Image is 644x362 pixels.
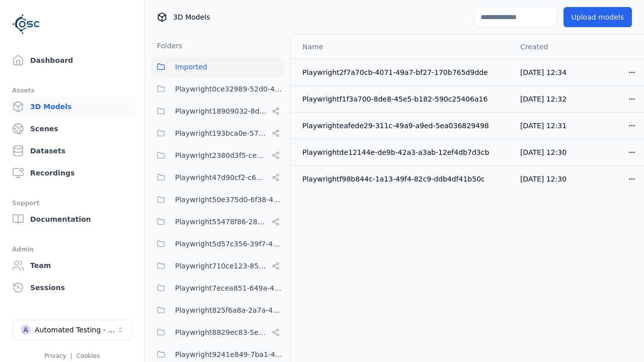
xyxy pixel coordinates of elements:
a: Dashboard [8,50,136,70]
span: Playwright18909032-8d07-45c5-9c81-9eec75d0b16b [175,105,268,117]
button: Playwright825f6a8a-2a7a-425c-94f7-650318982f69 [151,300,284,320]
div: Support [12,197,132,209]
span: Playwright710ce123-85fd-4f8c-9759-23c3308d8830 [175,260,268,272]
span: Playwright8829ec83-5e68-4376-b984-049061a310ed [175,326,268,338]
span: [DATE] 12:30 [520,175,567,183]
th: Name [290,35,512,59]
button: Playwright5d57c356-39f7-47ed-9ab9-d0409ac6cddc [151,234,284,254]
span: Playwright5d57c356-39f7-47ed-9ab9-d0409ac6cddc [175,238,284,250]
a: Scenes [8,119,136,139]
a: Privacy [44,352,66,359]
button: Playwright8829ec83-5e68-4376-b984-049061a310ed [151,322,284,342]
a: Datasets [8,141,136,161]
span: Playwright47d90cf2-c635-4353-ba3b-5d4538945666 [175,171,268,184]
button: Playwright710ce123-85fd-4f8c-9759-23c3308d8830 [151,256,284,276]
th: Created [512,35,579,59]
span: Playwright55478f86-28dc-49b8-8d1f-c7b13b14578c [175,216,268,228]
a: Team [8,255,136,276]
span: [DATE] 12:32 [520,95,567,103]
h3: Folders [151,41,183,51]
div: Admin [12,243,132,255]
a: Documentation [8,209,136,229]
button: Upload models [563,7,632,27]
span: Playwright193bca0e-57fa-418d-8ea9-45122e711dc7 [175,127,268,139]
div: Playwright2f7a70cb-4071-49a7-bf27-170b765d9dde [302,67,504,77]
span: | [70,352,72,359]
button: Playwright18909032-8d07-45c5-9c81-9eec75d0b16b [151,101,284,121]
div: Playwrighteafede29-311c-49a9-a9ed-5ea036829498 [302,121,504,131]
div: Assets [12,84,132,97]
span: Playwright825f6a8a-2a7a-425c-94f7-650318982f69 [175,304,284,316]
button: Imported [151,57,284,77]
span: [DATE] 12:31 [520,122,567,130]
span: Imported [175,61,207,73]
button: Playwright50e375d0-6f38-48a7-96e0-b0dcfa24b72f [151,190,284,210]
button: Playwright47d90cf2-c635-4353-ba3b-5d4538945666 [151,167,284,188]
div: Playwrightf98b844c-1a13-49f4-82c9-ddb4df41b50c [302,174,504,184]
button: Playwright193bca0e-57fa-418d-8ea9-45122e711dc7 [151,123,284,143]
a: 3D Models [8,97,136,117]
button: Playwright2380d3f5-cebf-494e-b965-66be4d67505e [151,145,284,165]
div: Automated Testing - Playwright [35,325,116,335]
span: Playwright7ecea851-649a-419a-985e-fcff41a98b20 [175,282,284,294]
span: Playwright2380d3f5-cebf-494e-b965-66be4d67505e [175,149,268,161]
a: Recordings [8,163,136,183]
a: Cookies [76,352,100,359]
a: Sessions [8,278,136,298]
button: Playwright7ecea851-649a-419a-985e-fcff41a98b20 [151,278,284,298]
button: Playwright0ce32989-52d0-45cf-b5b9-59d5033d313a [151,79,284,99]
button: Select a workspace [12,320,133,340]
span: Playwright50e375d0-6f38-48a7-96e0-b0dcfa24b72f [175,194,284,206]
div: A [21,325,31,335]
span: Playwright9241e849-7ba1-474f-9275-02cfa81d37fc [175,348,284,360]
img: Logo [12,10,40,38]
span: [DATE] 12:34 [520,68,567,76]
span: 3D Models [173,12,210,22]
div: Playwrightf1f3a700-8de8-45e5-b182-590c25406a16 [302,94,504,104]
span: [DATE] 12:30 [520,148,567,156]
div: Playwrightde12144e-de9b-42a3-a3ab-12ef4db7d3cb [302,147,504,157]
button: Playwright55478f86-28dc-49b8-8d1f-c7b13b14578c [151,212,284,232]
span: Playwright0ce32989-52d0-45cf-b5b9-59d5033d313a [175,83,284,95]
